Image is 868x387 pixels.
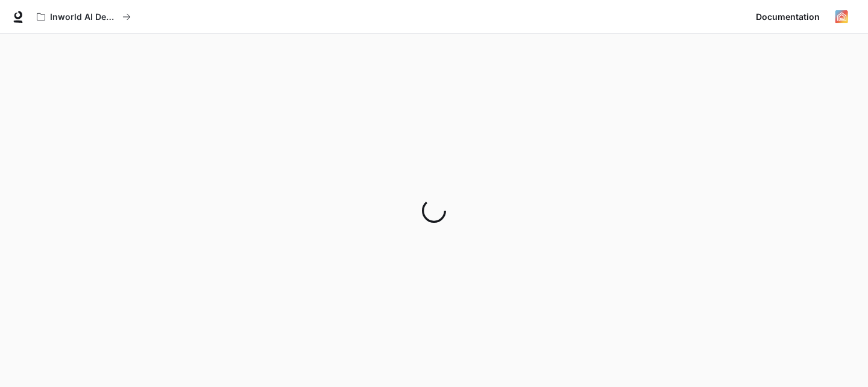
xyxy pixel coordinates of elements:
[50,12,118,22] p: Inworld AI Demos
[751,5,825,29] a: Documentation
[833,8,850,25] img: 使用者頭像
[829,5,854,29] button: 使用者頭像
[756,10,820,25] span: Documentation
[31,5,136,29] button: All workspaces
